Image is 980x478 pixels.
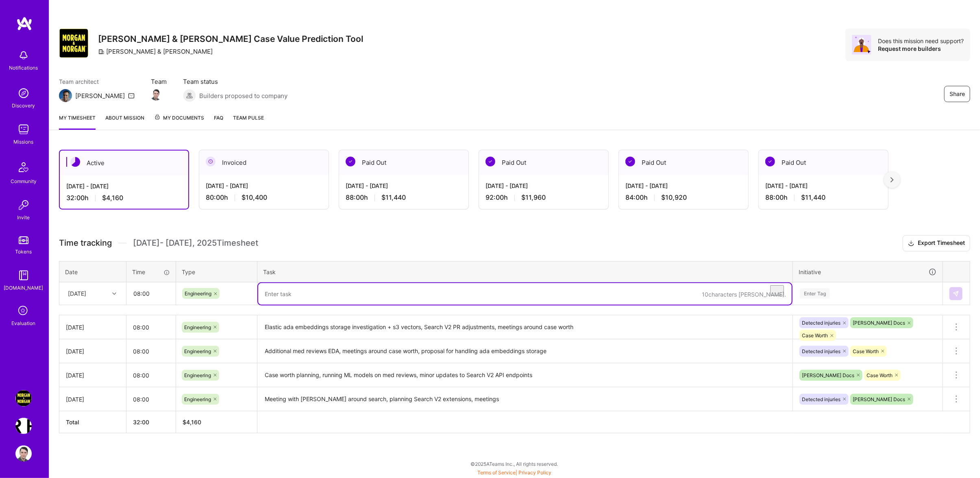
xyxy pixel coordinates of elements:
span: Time tracking [59,238,112,248]
div: Invite [17,213,30,222]
th: Total [59,411,126,433]
div: Time [132,268,170,276]
th: Date [59,261,126,282]
span: Engineering [184,324,211,330]
span: Share [950,90,965,98]
span: Case Worth [802,332,828,338]
div: [DATE] [66,323,120,332]
div: 32:00 h [66,194,182,202]
img: Company Logo [59,28,88,58]
input: HH:MM [126,340,176,362]
a: Team Member Avatar [151,87,161,101]
span: Engineering [184,396,211,402]
div: Notifications [9,63,38,72]
span: My Documents [154,113,204,122]
span: Engineering [184,348,211,354]
img: guide book [15,267,32,284]
span: $10,920 [661,193,687,202]
span: Detected injuries [802,320,841,326]
div: [DATE] - [DATE] [66,182,182,190]
div: Does this mission need support? [878,37,964,45]
a: Team Pulse [233,113,264,130]
img: Team Architect [59,89,72,102]
textarea: Case worth planning, running ML models on med reviews, minor updates to Search V2 API endpoints [258,364,792,386]
h3: [PERSON_NAME] & [PERSON_NAME] Case Value Prediction Tool [98,34,363,44]
img: Invite [15,197,32,213]
div: Missions [14,138,34,146]
a: About Mission [105,113,144,130]
a: Terr.ai: Building an Innovative Real Estate Platform [13,418,34,434]
div: Active [60,151,188,175]
span: $11,960 [521,193,546,202]
img: Paid Out [765,157,775,166]
a: Terms of Service [477,469,516,476]
img: Avatar [852,35,871,55]
img: Morgan & Morgan Case Value Prediction Tool [15,390,32,406]
input: HH:MM [126,389,176,410]
img: Paid Out [625,157,635,166]
i: icon Download [908,239,915,248]
div: Paid Out [759,150,888,175]
span: [DATE] - [DATE] , 2025 Timesheet [133,238,258,248]
div: 88:00 h [346,193,462,202]
a: Morgan & Morgan Case Value Prediction Tool [13,390,34,406]
img: tokens [19,236,28,244]
div: [DOMAIN_NAME] [4,284,44,292]
th: Task [257,261,793,282]
div: [DATE] - [DATE] [625,181,742,190]
img: Active [70,157,80,167]
div: 84:00 h [625,193,742,202]
div: [PERSON_NAME] & [PERSON_NAME] [98,47,213,56]
img: Paid Out [346,157,355,166]
div: [DATE] [66,395,120,404]
div: Tokens [15,247,32,256]
img: bell [15,47,32,63]
img: Terr.ai: Building an Innovative Real Estate Platform [15,418,32,434]
span: Team [151,77,167,86]
i: icon Chevron [112,292,116,296]
img: User Avatar [15,445,32,462]
div: [DATE] - [DATE] [486,181,602,190]
button: Share [944,86,970,102]
span: Detected injuries [802,396,841,402]
div: 80:00 h [206,193,322,202]
th: Type [176,261,257,282]
span: Case Worth [853,348,879,354]
span: | [477,469,551,476]
a: User Avatar [13,445,34,462]
a: My Documents [154,113,204,130]
img: Invoiced [206,157,216,166]
input: HH:MM [127,283,175,304]
div: [DATE] - [DATE] [346,181,462,190]
div: Request more builders [878,45,964,52]
textarea: Additional med reviews EDA, meetings around case worth, proposal for handling ada embeddings storage [258,340,792,362]
div: Evaluation [12,319,36,327]
div: [DATE] [66,347,120,356]
span: Engineering [185,290,211,297]
input: HH:MM [126,316,176,338]
textarea: Meeting with [PERSON_NAME] around search, planning Search V2 extensions, meetings [258,388,792,410]
a: Privacy Policy [518,469,551,476]
input: HH:MM [126,365,176,386]
img: discovery [15,85,32,101]
span: Engineering [184,372,211,378]
span: Case Worth [867,372,893,378]
span: $11,440 [801,193,825,202]
img: Builders proposed to company [183,89,196,102]
textarea: Elastic ada embeddings storage investigation + s3 vectors, Search V2 PR adjustments, meetings aro... [258,316,792,338]
a: FAQ [214,113,223,130]
span: Team Pulse [233,115,264,121]
textarea: To enrich screen reader interactions, please activate Accessibility in Grammarly extension settings [258,283,792,305]
i: icon SelectionTeam [16,303,31,319]
div: 92:00 h [486,193,602,202]
div: [DATE] [68,289,86,298]
div: [DATE] [66,371,120,380]
img: Team Member Avatar [150,88,162,100]
span: [PERSON_NAME] Docs [853,396,905,402]
div: [DATE] - [DATE] [206,181,322,190]
span: Team architect [59,77,135,86]
button: Export Timesheet [903,235,970,251]
th: 32:00 [126,411,176,433]
i: icon Mail [128,92,135,99]
div: Paid Out [479,150,608,175]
